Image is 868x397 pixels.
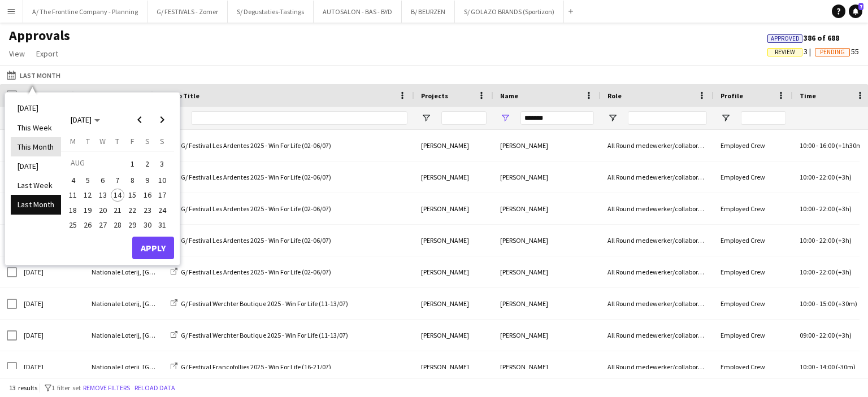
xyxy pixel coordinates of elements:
span: 4 [66,173,80,187]
span: (+1h30m) [836,141,865,150]
button: 10-08-2025 [155,173,170,187]
span: G/ Festival Les Ardentes 2025 - Win For Life (02-06/07) [181,204,331,213]
span: 20 [96,203,110,217]
span: Profile [721,91,743,100]
span: 14 [111,189,124,202]
div: All Round medewerker/collaborateur [601,351,714,382]
span: M [70,136,76,146]
span: S [160,136,164,146]
div: [PERSON_NAME] [414,320,493,351]
span: 8 [125,173,139,187]
span: Employed Crew [721,141,765,150]
div: All Round medewerker/collaborateur [601,162,714,193]
a: G/ Festival Les Ardentes 2025 - Win For Life (02-06/07) [171,204,331,213]
a: G/ Festival Les Ardentes 2025 - Win For Life (02-06/07) [171,236,331,245]
button: 02-08-2025 [140,155,154,173]
button: 29-08-2025 [125,217,140,232]
span: (+3h) [836,204,852,213]
div: [PERSON_NAME] [414,351,493,382]
span: Job Title [171,91,199,100]
button: 08-08-2025 [125,173,140,187]
div: All Round medewerker/collaborateur [601,288,714,319]
button: Last Month [5,68,63,82]
span: Export [36,49,58,59]
span: 11 [66,189,80,202]
span: (+30m) [836,299,857,308]
div: [PERSON_NAME] [414,288,493,319]
button: 26-08-2025 [80,217,95,232]
div: All Round medewerker/collaborateur [601,320,714,351]
span: Employed Crew [721,363,765,371]
div: [DATE] [17,288,85,319]
span: 30 [141,218,154,232]
input: Job Title Filter Input [191,111,407,125]
span: 3 [767,46,815,56]
span: - [816,331,818,339]
input: Name Filter Input [520,111,594,125]
li: [DATE] [11,156,61,176]
span: T [86,136,90,146]
span: 29 [125,218,139,232]
a: G/ Festival Francofollies 2025 - Win For Life (16-21/07) [171,363,331,371]
span: Time [800,91,816,100]
span: G/ Festival Les Ardentes 2025 - Win For Life (02-06/07) [181,268,331,276]
a: 7 [849,5,862,18]
span: Employed Crew [721,331,765,339]
span: - [816,173,818,181]
span: 7 [858,3,863,10]
span: Name [500,91,518,100]
span: G/ Festival Werchter Boutique 2025 - Win For Life (11-13/07) [181,299,348,308]
button: Apply [132,237,174,259]
span: 7 [111,173,124,187]
div: [DATE] [17,320,85,351]
span: 16 [141,189,154,202]
button: 18-08-2025 [66,203,80,217]
button: Remove filters [81,382,132,394]
span: 19 [81,203,95,217]
div: [PERSON_NAME] [414,162,493,193]
td: AUG [66,155,125,173]
span: 28 [111,218,124,232]
span: G/ Festival Les Ardentes 2025 - Win For Life (02-06/07) [181,141,331,150]
span: 25 [66,218,80,232]
span: 10:00 [800,204,815,213]
span: 10:00 [800,268,815,276]
span: Role [607,91,622,100]
button: 24-08-2025 [155,203,170,217]
span: 22:00 [819,236,835,245]
button: 27-08-2025 [96,217,110,232]
button: Open Filter Menu [500,113,510,123]
button: 30-08-2025 [140,217,154,232]
span: 10:00 [800,236,815,245]
span: 15 [125,189,139,202]
button: Next month [151,108,173,131]
button: Previous month [128,108,151,131]
li: Last Month [11,195,61,214]
span: 21 [111,203,124,217]
button: 15-08-2025 [125,187,140,202]
span: 22:00 [819,331,835,339]
span: 18 [66,203,80,217]
button: Open Filter Menu [421,113,431,123]
span: 22:00 [819,173,835,181]
span: W [99,136,106,146]
div: [PERSON_NAME] [414,130,493,161]
span: (-30m) [836,363,856,371]
span: - [816,141,818,150]
button: 17-08-2025 [155,187,170,202]
span: 10:00 [800,141,815,150]
div: Nationale Loterij, [GEOGRAPHIC_DATA] [85,256,164,287]
button: 13-08-2025 [96,187,110,202]
div: [PERSON_NAME] [493,193,601,224]
span: Clients [92,91,115,100]
div: All Round medewerker/collaborateur [601,225,714,256]
span: 26 [81,218,95,232]
div: [PERSON_NAME] [414,256,493,287]
button: 06-08-2025 [96,173,110,187]
div: All Round medewerker/collaborateur [601,130,714,161]
button: 11-08-2025 [66,187,80,202]
span: G/ Festival Werchter Boutique 2025 - Win For Life (11-13/07) [181,331,348,339]
input: Role Filter Input [628,111,707,125]
button: 21-08-2025 [110,203,125,217]
span: Pending [820,49,845,56]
